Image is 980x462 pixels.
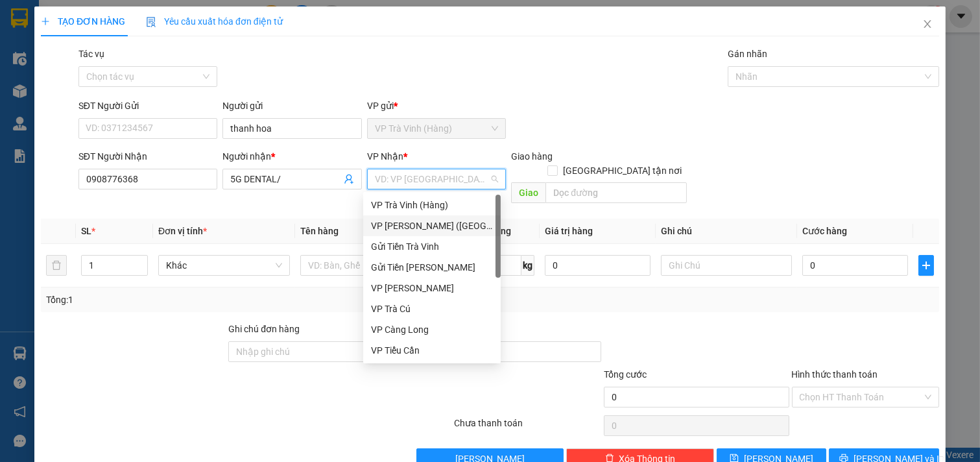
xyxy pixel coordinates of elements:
span: Khác [166,256,282,275]
input: VD: Bàn, Ghế [300,255,432,276]
input: Ghi Chú [661,255,793,276]
div: VP Trần Phú (Hàng) [363,215,501,236]
span: KO BAO BỂ [34,84,86,97]
div: Gửi Tiền Trà Vinh [371,239,493,254]
div: Tổng: 1 [46,293,379,307]
input: Ghi chú đơn hàng [228,341,413,362]
span: kg [521,255,534,276]
span: SL [81,226,91,236]
span: down [137,267,145,274]
span: GIAO: [5,84,86,97]
span: VP Trà Vinh (Hàng) [36,56,126,68]
span: [GEOGRAPHIC_DATA] tận nơi [558,164,687,178]
div: Người nhận [222,149,362,164]
span: up [137,258,145,265]
span: Đơn vị tính [158,226,207,236]
span: Yêu cầu xuất hóa đơn điện tử [146,16,283,27]
span: Decrease Value [133,265,147,275]
div: SĐT Người Gửi [78,99,218,113]
div: Chưa thanh toán [453,416,603,439]
div: VP Càng Long [371,322,493,337]
img: icon [146,17,156,27]
span: plus [41,17,50,26]
span: user-add [344,174,354,184]
span: Cước hàng [802,226,847,236]
th: Ghi chú [656,219,798,244]
span: Giá trị hàng [545,226,593,236]
span: close [922,19,933,29]
div: SĐT Người Nhận [78,149,218,164]
label: Ghi chú đơn hàng [228,324,300,334]
span: Giao [511,182,545,203]
div: Gửi Tiền Trần Phú [363,257,501,278]
div: VP [PERSON_NAME] [371,281,493,295]
span: Increase Value [133,256,147,265]
label: Gán nhãn [728,49,767,59]
strong: BIÊN NHẬN GỬI HÀNG [43,7,150,19]
span: Tổng cước [604,369,647,380]
div: VP gửi [367,99,507,113]
label: Hình thức thanh toán [792,369,878,380]
span: VP Trà Vinh (Hàng) [375,119,499,138]
span: TẠO ĐƠN HÀNG [41,16,125,27]
div: Gửi Tiền [PERSON_NAME] [371,260,493,274]
div: VP Tiểu Cần [371,343,493,358]
span: Giao hàng [511,151,553,162]
div: Người gửi [222,99,362,113]
span: 0858209186 - [5,70,131,82]
span: VP Nhận [367,151,403,162]
input: 0 [545,255,651,276]
div: VP [PERSON_NAME] ([GEOGRAPHIC_DATA]) [371,219,493,233]
div: VP Càng Long [363,319,501,340]
div: VP Trà Cú [363,298,501,319]
div: VP Trà Vinh (Hàng) [363,195,501,215]
div: VP Vũng Liêm [363,278,501,298]
button: Close [909,6,946,43]
div: VP Tiểu Cần [363,340,501,361]
button: plus [918,255,934,276]
span: Tên hàng [300,226,339,236]
span: plus [919,260,933,271]
p: NHẬN: [5,56,189,68]
span: BÉ THƯƠNG [69,70,131,82]
label: Tác vụ [78,49,104,59]
input: Dọc đường [545,182,686,203]
span: VP [PERSON_NAME] ([GEOGRAPHIC_DATA]) - [5,25,121,50]
p: GỬI: [5,25,189,50]
div: VP Trà Vinh (Hàng) [371,198,493,212]
div: Gửi Tiền Trà Vinh [363,236,501,257]
div: VP Trà Cú [371,302,493,316]
button: delete [46,255,67,276]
